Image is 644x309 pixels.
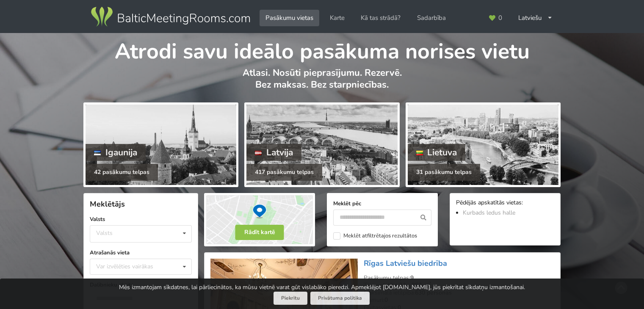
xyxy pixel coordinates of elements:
[260,10,319,26] a: Pasākumu vietas
[89,5,252,29] img: Baltic Meeting Rooms
[498,15,502,21] span: 0
[86,144,146,161] div: Igaunija
[86,164,158,181] div: 42 pasākumu telpas
[463,209,515,217] a: Kurbads ledus halle
[406,102,561,187] a: Lietuva 31 pasākumu telpas
[204,193,315,246] img: Rādīt kartē
[408,144,466,161] div: Lietuva
[355,10,406,26] a: Kā tas strādā?
[246,164,322,181] div: 417 pasākumu telpas
[274,292,307,305] button: Piekrītu
[83,102,238,187] a: Igaunija 42 pasākumu telpas
[90,215,192,223] label: Valsts
[333,232,417,240] label: Meklēt atfiltrētajos rezultātos
[364,258,447,268] a: Rīgas Latviešu biedrība
[83,67,561,99] p: Atlasi. Nosūti pieprasījumu. Rezervē. Bez maksas. Bez starpniecības.
[235,225,284,240] button: Rādīt kartē
[244,102,399,187] a: Latvija 417 pasākumu telpas
[364,274,554,282] div: Pasākumu telpas:
[310,292,370,305] a: Privātuma politika
[333,199,431,208] label: Meklēt pēc
[246,144,301,161] div: Latvija
[410,274,414,282] strong: 9
[456,199,554,207] div: Pēdējās apskatītās vietas:
[94,262,172,271] div: Var izvēlēties vairākas
[324,10,351,26] a: Karte
[90,199,125,209] span: Meklētājs
[90,248,192,257] label: Atrašanās vieta
[96,229,113,237] div: Valsts
[411,10,452,26] a: Sadarbība
[408,164,480,181] div: 31 pasākumu telpas
[83,33,561,65] h1: Atrodi savu ideālo pasākuma norises vietu
[512,10,558,26] div: Latviešu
